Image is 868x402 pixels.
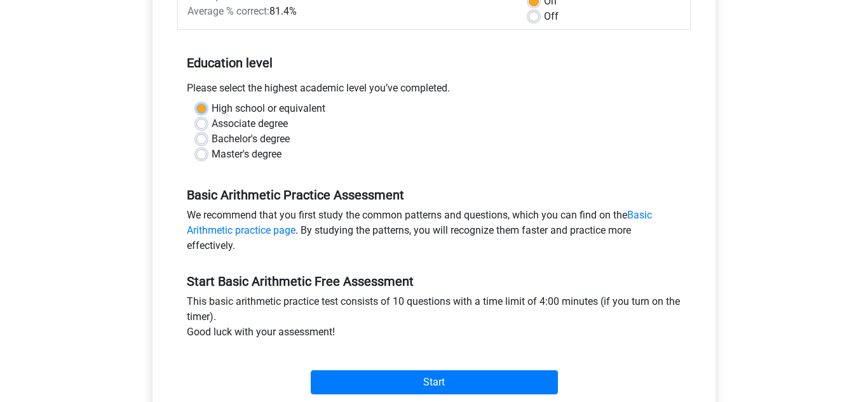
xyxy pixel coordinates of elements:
[212,116,288,131] label: Associate degree
[187,5,269,17] span: Average % correct:
[187,274,681,289] h5: Start Basic Arithmetic Free Assessment
[178,4,519,19] div: 81.4%
[177,81,691,101] div: Please select the highest academic level you’ve completed.
[187,50,681,76] h5: Education level
[212,101,325,116] label: High school or equivalent
[212,147,281,162] label: Master's degree
[212,131,290,147] label: Bachelor's degree
[311,370,558,394] input: Start
[177,294,691,345] div: This basic arithmetic practice test consists of 10 questions with a time limit of 4:00 minutes (i...
[187,187,681,203] h5: Basic Arithmetic Practice Assessment
[544,9,559,24] label: Off
[177,208,691,258] div: We recommend that you first study the common patterns and questions, which you can find on the . ...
